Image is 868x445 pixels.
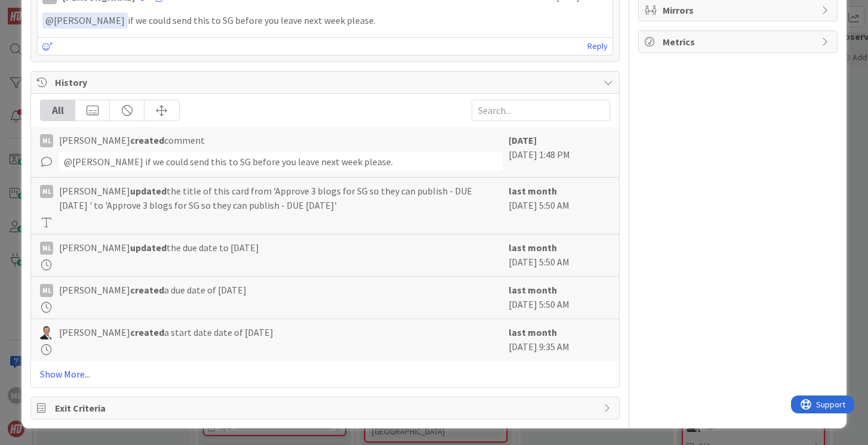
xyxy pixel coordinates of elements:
b: updated [130,242,167,254]
span: @ [45,14,54,26]
span: [PERSON_NAME] comment [59,133,205,147]
div: [DATE] 5:50 AM [509,184,610,228]
b: created [130,326,164,338]
span: History [55,75,597,89]
a: Reply [587,39,608,54]
span: Mirrors [663,3,815,17]
div: ML [40,242,53,255]
span: Support [25,2,54,16]
div: [DATE] 5:50 AM [509,240,610,270]
div: ML [40,185,53,198]
b: last month [509,284,557,296]
img: SL [40,326,53,339]
span: [PERSON_NAME] [45,14,125,26]
b: created [130,284,164,296]
b: last month [509,185,557,197]
a: Show More... [40,367,610,381]
div: ML [40,284,53,297]
b: last month [509,326,557,338]
div: [DATE] 1:48 PM [509,133,610,171]
span: [PERSON_NAME] a due date of [DATE] [59,283,247,297]
span: Exit Criteria [55,401,597,415]
span: Metrics [663,35,815,49]
b: last month [509,242,557,254]
div: @[PERSON_NAME]﻿ if we could send this to SG before you leave next week please. [59,152,502,171]
b: updated [130,185,167,197]
span: [PERSON_NAME] the due date to [DATE] [59,240,259,255]
div: ML [40,134,53,147]
div: [DATE] 5:50 AM [509,283,610,313]
div: All [41,100,75,120]
b: [DATE] [509,134,537,146]
p: if we could send this to SG before you leave next week please. [42,13,607,29]
input: Search... [472,100,610,121]
span: [PERSON_NAME] the title of this card from 'Approve 3 blogs for SG so they can publish - DUE [DATE... [59,184,502,212]
div: [DATE] 9:35 AM [509,325,610,355]
span: [PERSON_NAME] a start date date of [DATE] [59,325,273,339]
b: created [130,134,164,146]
